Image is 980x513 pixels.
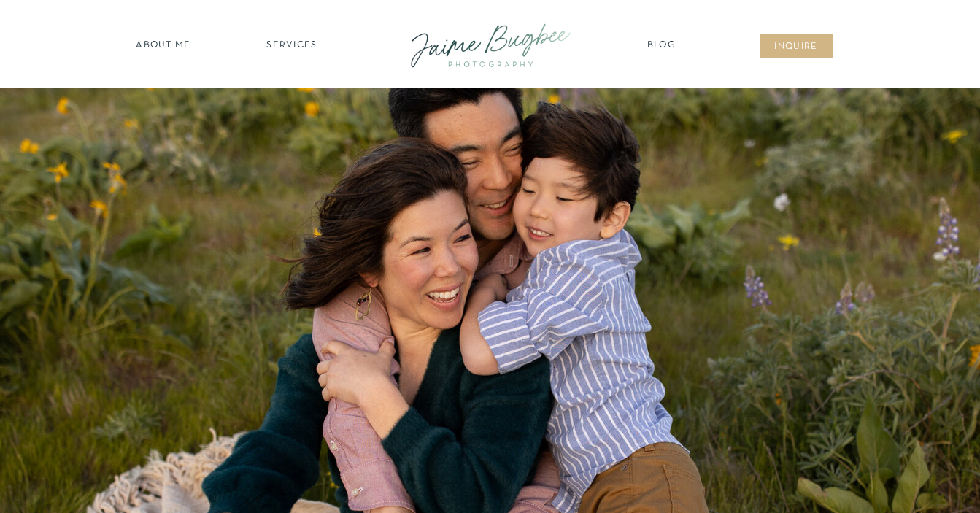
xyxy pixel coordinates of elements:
a: Blog [644,39,680,53]
a: about ME [132,39,196,53]
a: SERVICES [251,39,333,53]
a: inqUIre [767,40,826,55]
